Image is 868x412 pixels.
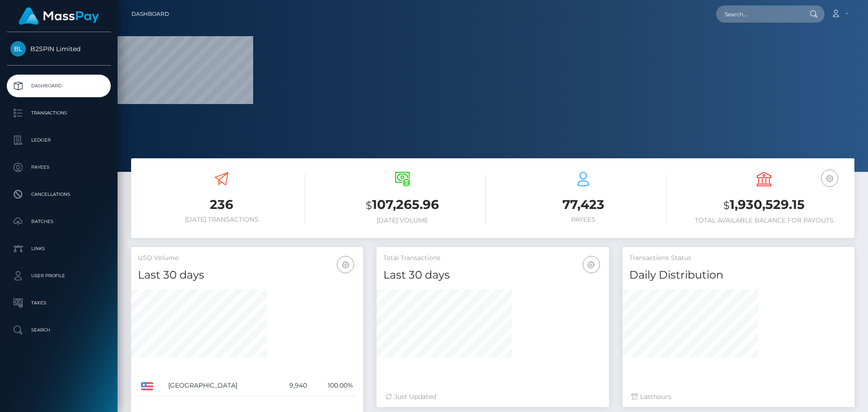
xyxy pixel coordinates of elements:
h4: Last 30 days [138,267,356,283]
a: Links [7,237,111,260]
p: Cancellations [10,188,107,201]
h4: Last 30 days [383,267,602,283]
h6: [DATE] Transactions [138,216,305,223]
h3: 236 [138,196,305,213]
input: Search... [716,5,801,23]
div: Last hours [632,392,845,402]
a: Cancellations [7,183,111,206]
a: Dashboard [132,5,169,24]
h6: Total Available Balance for Payouts [680,217,848,224]
p: Ledger [10,133,107,147]
h5: USD Volume [138,254,356,263]
p: Links [10,242,107,256]
p: Dashboard [10,79,107,93]
a: Batches [7,210,111,233]
img: US.png [141,382,153,390]
h4: Daily Distribution [629,267,848,283]
p: Taxes [10,296,107,310]
p: Search [10,323,107,337]
p: User Profile [10,269,107,283]
a: User Profile [7,265,111,287]
h3: 107,265.96 [319,196,486,214]
h3: 1,930,529.15 [680,196,848,214]
h5: Transactions Status [629,254,848,263]
img: MassPay Logo [19,7,99,25]
a: Transactions [7,102,111,124]
img: B2SPIN Limited [10,41,26,57]
p: Transactions [10,106,107,120]
h6: Payees [500,216,667,223]
a: Payees [7,156,111,179]
div: Just Updated [386,392,599,402]
h6: [DATE] Volume [319,217,486,224]
a: Search [7,319,111,341]
a: Ledger [7,129,111,152]
a: Taxes [7,292,111,314]
td: [GEOGRAPHIC_DATA] [165,375,275,396]
small: $ [723,199,730,212]
span: B2SPIN Limited [7,45,111,53]
td: 100.00% [310,375,356,396]
a: Dashboard [7,75,111,97]
td: 9,940 [275,375,310,396]
h3: 77,423 [500,196,667,213]
p: Payees [10,161,107,174]
p: Batches [10,215,107,228]
h5: Total Transactions [383,254,602,263]
small: $ [366,199,372,212]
